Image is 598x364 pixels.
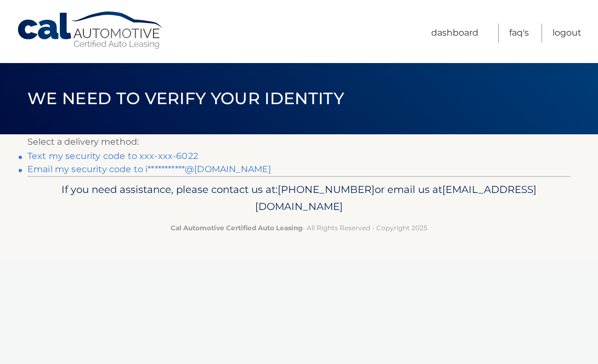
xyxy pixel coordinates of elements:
p: Select a delivery method: [27,134,571,150]
a: Dashboard [431,24,478,43]
p: If you need assistance, please contact us at: or email us at [44,181,554,216]
span: [PHONE_NUMBER] [278,183,375,196]
span: We need to verify your identity [27,88,344,109]
a: Logout [552,24,582,43]
p: - All Rights Reserved - Copyright 2025 [44,222,554,234]
a: FAQ's [509,24,529,43]
a: Cal Automotive [16,11,165,50]
strong: Cal Automotive Certified Auto Leasing [171,224,302,232]
a: Text my security code to xxx-xxx-6022 [27,151,198,161]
